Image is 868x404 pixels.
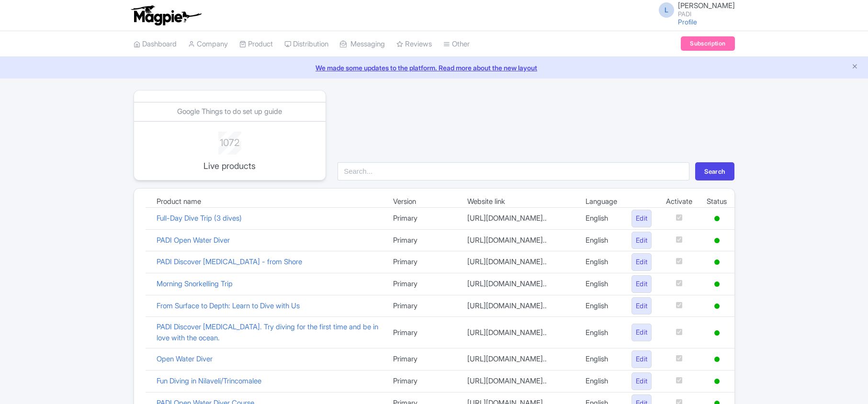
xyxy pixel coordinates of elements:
a: L [PERSON_NAME] PADI [653,2,735,17]
button: Search [695,162,734,180]
p: Live products [191,159,269,172]
td: Website link [460,196,578,208]
td: [URL][DOMAIN_NAME].. [460,348,578,370]
td: Activate [659,196,699,208]
a: PADI Open Water Diver [157,236,230,245]
a: Edit [631,372,652,390]
td: [URL][DOMAIN_NAME].. [460,317,578,348]
div: 1072 [191,132,269,150]
td: [URL][DOMAIN_NAME].. [460,251,578,273]
span: L [659,2,674,18]
td: Primary [386,295,460,317]
a: Edit [631,232,652,249]
td: Primary [386,348,460,370]
td: [URL][DOMAIN_NAME].. [460,208,578,230]
td: English [578,317,624,348]
td: Primary [386,273,460,295]
td: English [578,208,624,230]
a: Product [239,31,273,57]
a: Morning Snorkelling Trip [157,279,233,288]
a: Edit [631,297,652,315]
a: Distribution [284,31,328,57]
td: [URL][DOMAIN_NAME].. [460,295,578,317]
a: Edit [631,210,652,227]
span: [PERSON_NAME] [678,1,735,10]
td: Language [578,196,624,208]
td: Status [699,196,734,208]
a: We made some updates to the platform. Read more about the new layout [6,63,862,73]
input: Search... [338,162,689,180]
td: English [578,295,624,317]
a: PADI Discover [MEDICAL_DATA]. Try diving for the first time and be in love with the ocean. [157,322,378,342]
a: Edit [631,275,652,293]
td: Version [386,196,460,208]
td: English [578,251,624,273]
img: logo-ab69f6fb50320c5b225c76a69d11143b.png [129,5,203,26]
a: Company [188,31,228,57]
td: English [578,273,624,295]
a: Fun Diving in Nilaveli/Trincomalee [157,376,261,385]
td: English [578,348,624,370]
a: Profile [678,18,697,26]
td: Primary [386,251,460,273]
td: [URL][DOMAIN_NAME].. [460,229,578,251]
td: English [578,370,624,392]
a: Subscription [681,36,734,51]
td: [URL][DOMAIN_NAME].. [460,273,578,295]
td: Primary [386,229,460,251]
a: Edit [631,253,652,271]
a: Google Things to do set up guide [177,107,282,116]
a: Open Water Diver [157,354,213,363]
a: Edit [631,350,652,368]
a: PADI Discover [MEDICAL_DATA] - from Shore [157,257,302,266]
a: Full-Day Dive Trip (3 dives) [157,213,242,223]
a: From Surface to Depth: Learn to Dive with Us [157,301,300,310]
td: Primary [386,317,460,348]
a: Reviews [396,31,432,57]
small: PADI [678,11,735,17]
td: Primary [386,370,460,392]
a: Edit [631,324,652,341]
a: Dashboard [134,31,177,57]
td: Product name [149,196,386,208]
td: English [578,229,624,251]
td: [URL][DOMAIN_NAME].. [460,370,578,392]
button: Close announcement [851,62,858,73]
td: Primary [386,208,460,230]
a: Messaging [340,31,385,57]
a: Other [443,31,470,57]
